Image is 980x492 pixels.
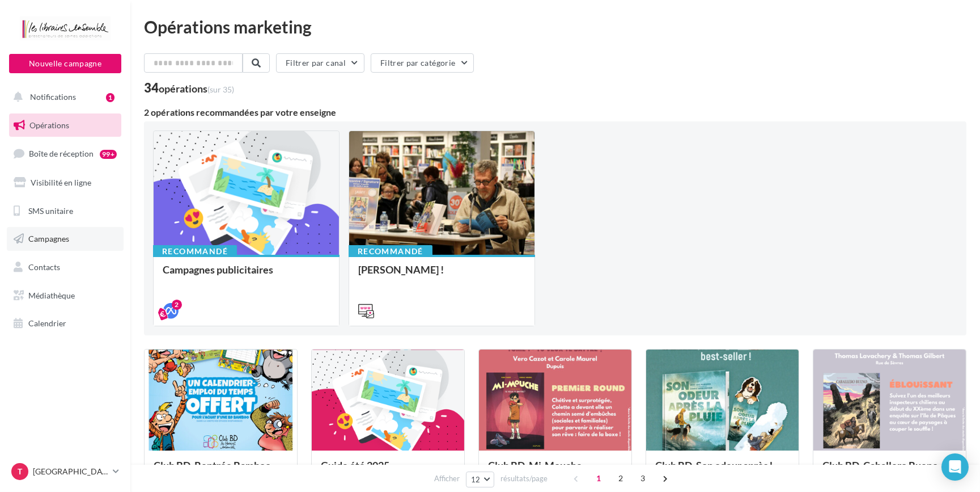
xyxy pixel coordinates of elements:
[7,171,124,195] a: Visibilité en ligne
[9,54,121,73] button: Nouvelle campagne
[172,300,182,310] div: 2
[7,85,119,109] button: Notifications 1
[349,245,432,258] div: Recommandé
[488,460,622,482] div: Club BD_Mi-Mouche
[28,262,60,272] span: Contacts
[159,83,234,94] div: opérations
[207,85,234,94] span: (sur 35)
[29,120,69,130] span: Opérations
[28,291,75,300] span: Médiathèque
[7,113,124,137] a: Opérations
[276,53,364,73] button: Filtrer par canal
[655,460,790,482] div: Club BD_Son odeur après la pluie
[100,150,117,159] div: 99+
[941,453,969,481] div: Open Intercom Messenger
[321,460,455,482] div: Guide été 2025
[7,141,124,166] a: Boîte de réception99+
[434,473,460,484] span: Afficher
[154,460,288,482] div: Club BD_Rentrée Bamboo
[500,473,548,484] span: résultats/page
[33,466,108,477] p: [GEOGRAPHIC_DATA]
[612,469,630,487] span: 2
[18,466,22,477] span: T
[9,461,121,482] a: T [GEOGRAPHIC_DATA]
[28,318,66,328] span: Calendrier
[106,93,114,102] div: 1
[144,108,966,117] div: 2 opérations recommandées par votre enseigne
[163,264,330,287] div: Campagnes publicitaires
[471,475,481,484] span: 12
[28,234,69,243] span: Campagnes
[589,469,608,487] span: 1
[371,53,474,73] button: Filtrer par catégorie
[153,245,237,258] div: Recommandé
[7,227,124,251] a: Campagnes
[30,92,76,102] span: Notifications
[358,264,525,287] div: [PERSON_NAME] !
[7,199,124,223] a: SMS unitaire
[144,18,966,35] div: Opérations marketing
[144,82,234,94] div: 34
[7,312,124,335] a: Calendrier
[29,149,94,158] span: Boîte de réception
[7,284,124,308] a: Médiathèque
[466,472,495,487] button: 12
[7,255,124,279] a: Contacts
[31,178,91,187] span: Visibilité en ligne
[28,205,73,215] span: SMS unitaire
[634,469,652,487] span: 3
[822,460,957,482] div: Club BD_Caballero Bueno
